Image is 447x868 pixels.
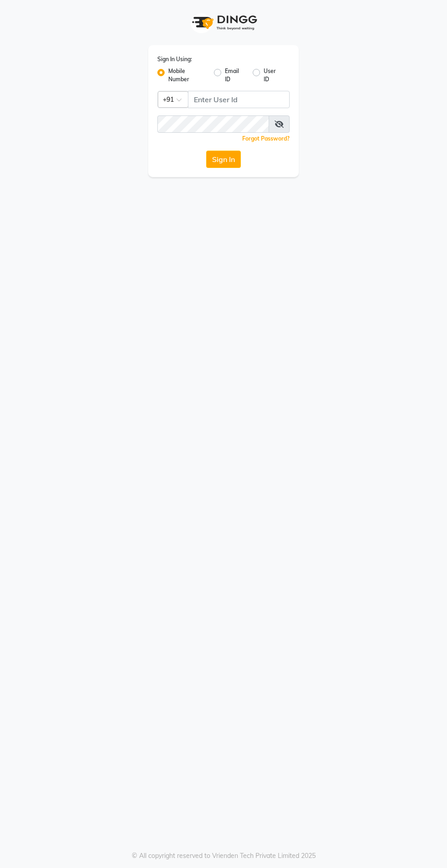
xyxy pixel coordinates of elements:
label: Sign In Using: [157,55,192,63]
input: Username [157,115,269,133]
label: User ID [264,67,282,84]
input: Username [188,91,290,108]
a: Forgot Password? [242,135,290,142]
label: Mobile Number [168,67,207,84]
img: logo1.svg [187,9,260,36]
label: Email ID [225,67,245,84]
button: Sign In [206,151,241,168]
